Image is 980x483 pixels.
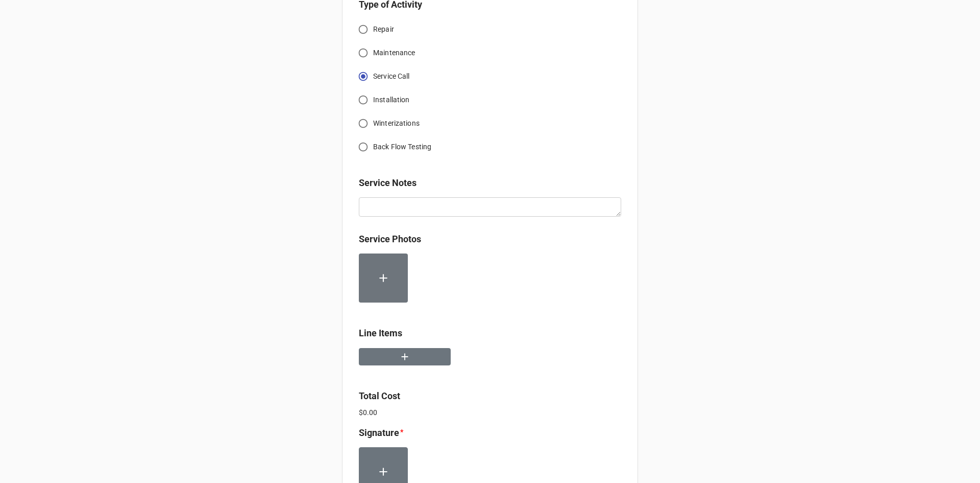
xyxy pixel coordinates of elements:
[373,118,420,129] span: Winterizations
[373,71,410,82] span: Service Call
[373,48,415,58] span: Maintenance
[359,232,421,246] label: Service Photos
[373,95,410,105] span: Installation
[359,426,399,440] label: Signature
[359,176,416,190] label: Service Notes
[373,24,394,35] span: Repair
[359,326,402,340] label: Line Items
[359,407,621,418] p: $0.00
[373,142,431,152] span: Back Flow Testing
[359,390,400,401] b: Total Cost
